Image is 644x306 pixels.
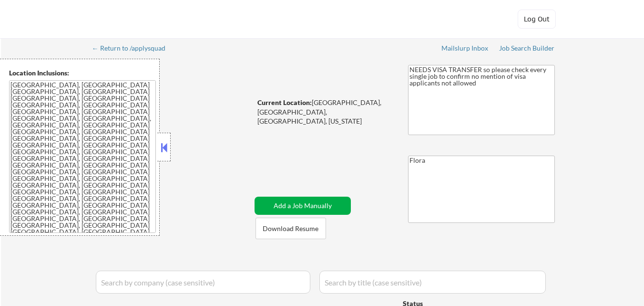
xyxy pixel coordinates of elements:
a: Job Search Builder [499,44,555,54]
div: [GEOGRAPHIC_DATA], [GEOGRAPHIC_DATA], [GEOGRAPHIC_DATA], [US_STATE] [257,98,392,126]
a: ← Return to /applysquad [92,44,174,54]
button: Add a Job Manually [255,197,351,215]
button: Log Out [518,10,556,29]
strong: Current Location: [257,98,312,106]
button: Download Resume [256,218,326,239]
div: Location Inclusions: [9,68,156,78]
a: Mailslurp Inbox [441,44,489,54]
div: Job Search Builder [499,45,555,52]
input: Search by company (case sensitive) [96,271,310,294]
input: Search by title (case sensitive) [319,271,546,294]
div: ← Return to /applysquad [92,45,174,52]
div: Mailslurp Inbox [441,45,489,52]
